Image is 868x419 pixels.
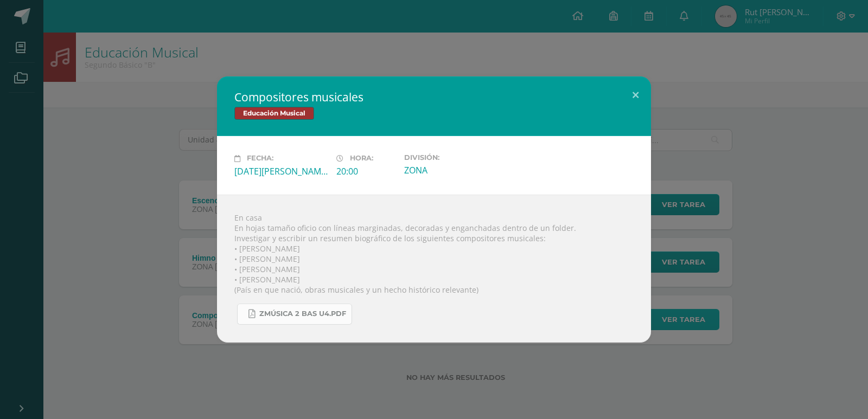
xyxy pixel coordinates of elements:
span: Hora: [350,154,373,163]
div: ZONA [404,164,497,176]
div: [DATE][PERSON_NAME] [234,165,328,177]
label: División: [404,153,497,162]
h2: Compositores musicales [234,89,634,105]
span: Educación Musical [234,107,314,120]
div: 20:00 [336,165,395,177]
div: En casa En hojas tamaño oficio con líneas marginadas, decoradas y enganchadas dentro de un folder... [217,195,651,343]
span: Zmúsica 2 Bas U4.pdf [259,310,346,318]
button: Close (Esc) [620,76,651,113]
span: Fecha: [247,154,273,163]
a: Zmúsica 2 Bas U4.pdf [237,304,352,325]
